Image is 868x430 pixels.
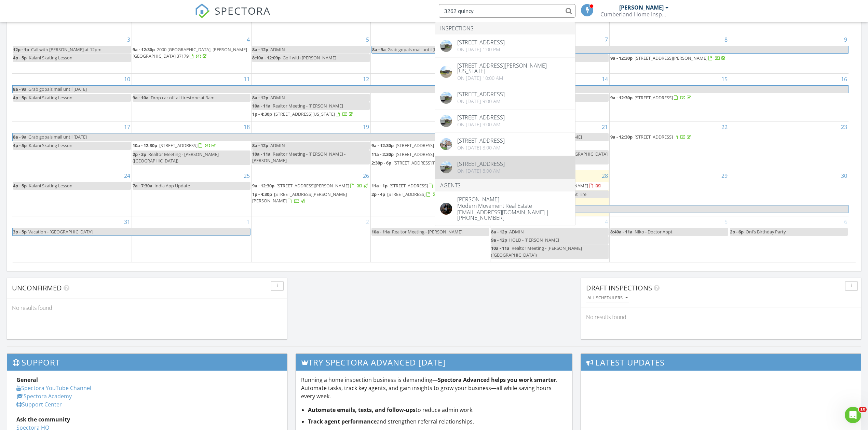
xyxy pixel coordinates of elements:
span: [STREET_ADDRESS][US_STATE] [274,111,335,117]
a: 11a - 1p [STREET_ADDRESS] [371,183,447,189]
span: Realtor Meeting - [PERSON_NAME] [273,103,343,109]
a: 9a - 12:30p [STREET_ADDRESS] [610,94,728,102]
span: Realtor Meeting - [PERSON_NAME] [392,229,462,235]
span: Kalani Skating Lesson [29,95,72,101]
span: [STREET_ADDRESS][PERSON_NAME] [276,183,349,189]
div: All schedulers [587,296,628,300]
a: Go to August 9, 2025 [843,34,849,45]
div: No results found [581,308,861,326]
span: HOLD - [PERSON_NAME] [509,237,559,243]
td: Go to August 22, 2025 [610,121,729,170]
li: and strengthen referral relationships. [308,417,567,426]
span: Grab gopals mail until [DATE] [388,46,446,53]
td: Go to August 30, 2025 [729,170,849,216]
td: Go to August 9, 2025 [729,34,849,73]
a: Go to September 2, 2025 [365,216,370,227]
td: Go to August 20, 2025 [371,121,490,170]
span: 4p - 5p [13,95,27,101]
a: SPECTORA [195,9,271,24]
h3: Latest Updates [581,354,861,371]
td: Go to August 3, 2025 [12,34,132,73]
a: Go to August 30, 2025 [840,170,849,181]
a: Go to August 19, 2025 [362,121,370,132]
td: Go to September 6, 2025 [729,216,849,262]
a: 8a - 11:30a [STREET_ADDRESS][PERSON_NAME] [491,183,601,189]
span: 8a - 9a [372,46,386,53]
span: 9a - 12:30p [610,55,633,61]
td: Go to August 16, 2025 [729,73,849,121]
span: Kalani Skating Lesson [29,183,72,189]
a: 9a - 12:30p [STREET_ADDRESS][PERSON_NAME] [610,55,727,61]
a: Go to August 21, 2025 [600,121,609,132]
span: 2p - 3p [133,151,146,157]
span: 9a - 10a [133,95,149,101]
span: 1p - 4:30p [252,111,272,117]
span: ADMIN [270,46,285,53]
a: 9a - 12:30p [STREET_ADDRESS][PERSON_NAME] [252,182,370,190]
span: [STREET_ADDRESS] [390,183,428,189]
a: 1p - 4:30p [STREET_ADDRESS][US_STATE] [252,111,354,117]
span: [STREET_ADDRESS] [159,142,198,148]
a: Support Center [16,401,62,408]
div: [PERSON_NAME] [619,4,664,11]
span: [STREET_ADDRESS][PERSON_NAME] [393,160,466,166]
span: 9a - 12:30p [610,134,633,140]
strong: Spectora Advanced helps you work smarter [438,376,556,384]
span: 11a - 1p [371,183,388,189]
span: 7a - 7:30a [133,183,152,189]
span: 4p - 5p [13,142,27,148]
span: Appointment with Discount Tire [521,191,586,197]
td: Go to August 24, 2025 [12,170,132,216]
img: streetview [440,66,452,78]
span: ADMIN [270,142,285,148]
span: Golf with [PERSON_NAME] [283,55,336,61]
h3: Support [7,354,287,371]
span: 10a - 11a [252,103,271,109]
a: Go to August 5, 2025 [365,34,370,45]
span: India App Update [154,183,190,189]
li: Inspections [435,22,575,34]
span: [STREET_ADDRESS] [635,95,673,101]
a: 2:30p - 6p [STREET_ADDRESS][PERSON_NAME] [371,160,486,166]
a: Go to August 22, 2025 [720,121,729,132]
img: The Best Home Inspection Software - Spectora [195,3,210,18]
div: [STREET_ADDRESS] [457,40,505,45]
div: [PERSON_NAME] [457,197,570,202]
td: Go to August 15, 2025 [610,73,729,121]
span: 2:30p - 6p [371,160,391,166]
img: streetview [440,92,452,104]
a: 1p - 4:30p [STREET_ADDRESS][PERSON_NAME][PERSON_NAME] [252,191,347,204]
span: 2000 [GEOGRAPHIC_DATA], [PERSON_NAME][GEOGRAPHIC_DATA] 37179 [133,46,247,59]
span: Call with [PERSON_NAME] at 12pm [31,46,101,53]
span: Realtor Meeting - [PERSON_NAME] [512,134,582,140]
img: streetview [440,115,452,127]
div: On [DATE] 9:00 am [457,99,505,104]
span: 4p - 5p [13,183,27,189]
div: Ask the community [16,415,278,424]
a: Go to August 12, 2025 [362,74,370,85]
span: Vacation - [GEOGRAPHIC_DATA] [28,229,93,235]
span: 2p - 6p [730,229,744,235]
span: 10a - 11a [371,229,390,235]
td: Go to August 23, 2025 [729,121,849,170]
span: Realtor Meeting - [PERSON_NAME] ([GEOGRAPHIC_DATA]) [133,151,219,164]
span: Grab gopals mail until [DATE] [28,86,87,92]
img: streetview [440,161,452,173]
span: 11a - 2:30p [371,151,394,157]
strong: General [16,376,38,384]
span: Oni's Birthday Party [746,229,786,235]
a: Go to August 28, 2025 [600,170,609,181]
a: 9a - 12:30p [STREET_ADDRESS][PERSON_NAME] [252,183,369,189]
a: Go to August 26, 2025 [362,170,370,181]
span: 4p - 5p [13,55,27,61]
span: ADMIN [270,95,285,101]
td: Go to August 17, 2025 [12,121,132,170]
a: 9a - 12:30p [STREET_ADDRESS][PERSON_NAME] [610,54,728,62]
span: 10 [859,407,867,412]
td: Go to August 27, 2025 [371,170,490,216]
td: Go to September 1, 2025 [132,216,252,262]
span: Realtor Meeting - [PERSON_NAME] - [PERSON_NAME] [252,151,345,163]
div: On [DATE] 9:00 am [457,122,505,127]
a: Go to September 1, 2025 [245,216,251,227]
span: 3p - 5p [13,228,27,235]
